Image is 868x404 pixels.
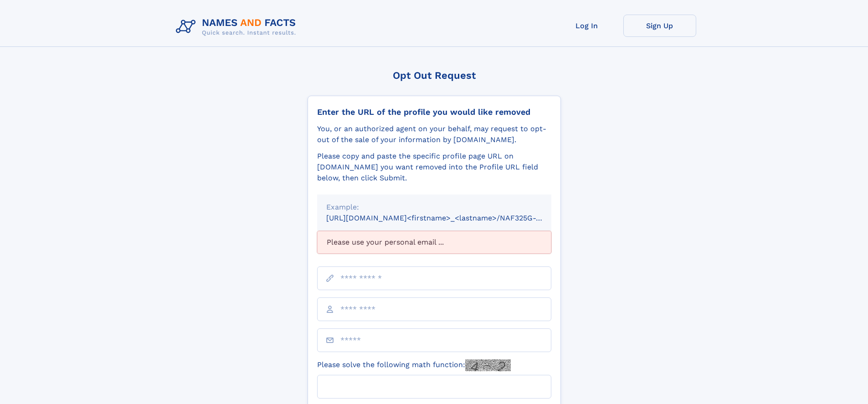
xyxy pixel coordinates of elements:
div: Please copy and paste the specific profile page URL on [DOMAIN_NAME] you want removed into the Pr... [317,151,551,184]
small: [URL][DOMAIN_NAME]<firstname>_<lastname>/NAF325G-xxxxxxxx [326,214,569,222]
label: Please solve the following math function: [317,359,511,371]
div: Example: [326,202,542,213]
div: Please use your personal email ... [317,231,551,254]
div: Opt Out Request [308,70,561,81]
img: Logo Names and Facts [172,15,303,39]
a: Sign Up [623,15,696,37]
div: Enter the URL of the profile you would like removed [317,107,551,117]
a: Log In [550,15,623,37]
div: You, or an authorized agent on your behalf, may request to opt-out of the sale of your informatio... [317,123,551,145]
